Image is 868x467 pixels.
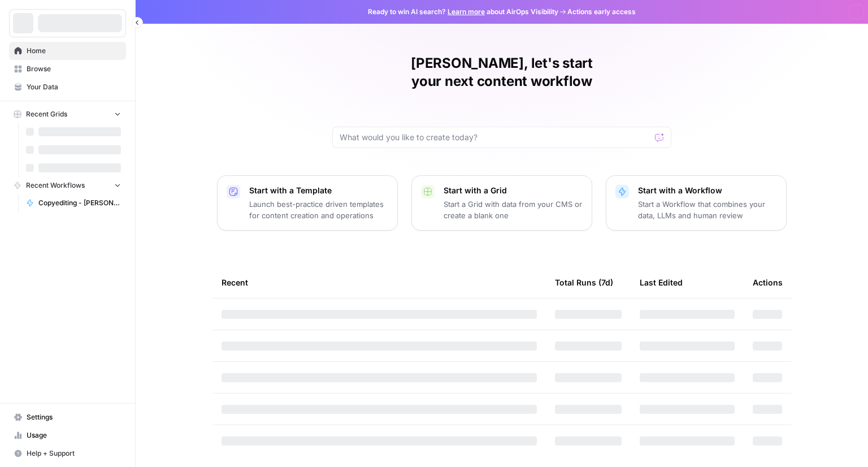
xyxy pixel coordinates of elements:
div: Last Edited [640,267,683,298]
p: Start a Workflow that combines your data, LLMs and human review [638,198,777,221]
span: Usage [27,430,121,440]
button: Help + Support [9,444,126,462]
a: Copyediting - [PERSON_NAME] [21,194,126,212]
button: Start with a WorkflowStart a Workflow that combines your data, LLMs and human review [606,175,787,231]
button: Recent Workflows [9,177,126,194]
span: Actions early access [567,7,636,17]
span: Ready to win AI search? about AirOps Visibility [368,7,558,17]
div: Total Runs (7d) [555,267,613,298]
h1: [PERSON_NAME], let's start your next content workflow [332,54,671,90]
div: Actions [753,267,783,298]
button: Start with a GridStart a Grid with data from your CMS or create a blank one [411,175,592,231]
span: Recent Workflows [26,180,85,191]
a: Your Data [9,78,126,96]
span: Browse [27,64,121,74]
p: Start with a Grid [444,185,583,196]
p: Start with a Template [249,185,388,196]
button: Start with a TemplateLaunch best-practice driven templates for content creation and operations [217,175,398,231]
a: Usage [9,426,126,444]
input: What would you like to create today? [340,132,650,143]
a: Browse [9,60,126,78]
a: Settings [9,408,126,426]
p: Start with a Workflow [638,185,777,196]
span: Settings [27,412,121,422]
a: Home [9,42,126,60]
div: Recent [222,267,537,298]
span: Recent Grids [26,109,67,119]
button: Recent Grids [9,106,126,123]
span: Your Data [27,82,121,92]
span: Copyediting - [PERSON_NAME] [38,198,121,208]
p: Start a Grid with data from your CMS or create a blank one [444,198,583,221]
span: Home [27,46,121,56]
span: Help + Support [27,448,121,459]
p: Launch best-practice driven templates for content creation and operations [249,198,388,221]
a: Learn more [448,7,485,16]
